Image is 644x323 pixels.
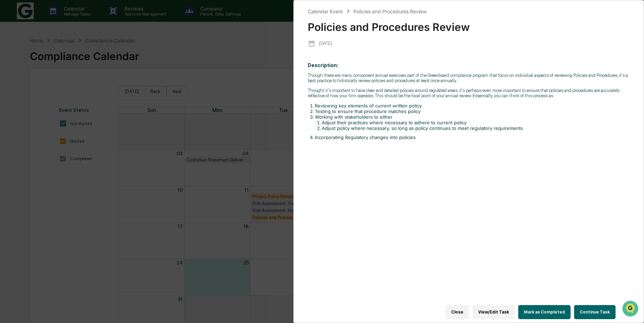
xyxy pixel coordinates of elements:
[4,99,47,112] a: 🔎Data Lookup
[14,88,45,95] span: Preclearance
[315,114,630,131] li: Working with stakeholders to either
[353,8,427,14] div: Policies and Procedures Review
[319,41,332,46] p: [DATE]
[315,108,630,114] li: Testing to ensure that procedure matches policy
[119,56,128,64] button: Start new chat
[445,305,469,319] button: Close
[70,119,85,124] span: Pylon
[7,89,13,95] div: 🖐️
[322,120,630,125] li: Adjust their practices where necessary to adhere to current policy
[315,134,630,140] li: Incorporating Regulatory changes into policies
[4,86,48,98] a: 🖐️Preclearance
[50,119,85,124] a: Powered byPylon
[7,54,20,66] img: 1746055101610-c473b297-6a78-478c-a979-82029cc54cd1
[7,15,128,26] p: How can we help?
[308,88,630,98] p: Thought it's important to have clear and detailed policies around regulated areas, it's perhaps e...
[322,125,630,131] li: Adjust policy where necessary, so long as policy continues to meet regulatory requirements
[308,73,630,83] p: Though there are many component annual exercises part of the Greenboard compliance program that f...
[24,54,115,61] div: Start new chat
[58,88,87,95] span: Attestations
[315,103,630,108] li: Reviewing key elements of current written policy
[308,15,630,33] div: Policies and Procedures Review
[473,305,515,319] button: View/Edit Task
[518,305,571,319] button: Mark as Completed
[622,300,640,319] iframe: Open customer support
[7,103,13,108] div: 🔎
[24,61,89,66] div: We're available if you need us!
[308,62,338,68] b: Description:
[14,102,44,109] span: Data Lookup
[308,8,343,14] div: Calendar Event
[574,305,616,319] button: Continue Task
[51,89,57,95] div: 🗄️
[48,86,90,98] a: 🗄️Attestations
[18,32,116,39] input: Clear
